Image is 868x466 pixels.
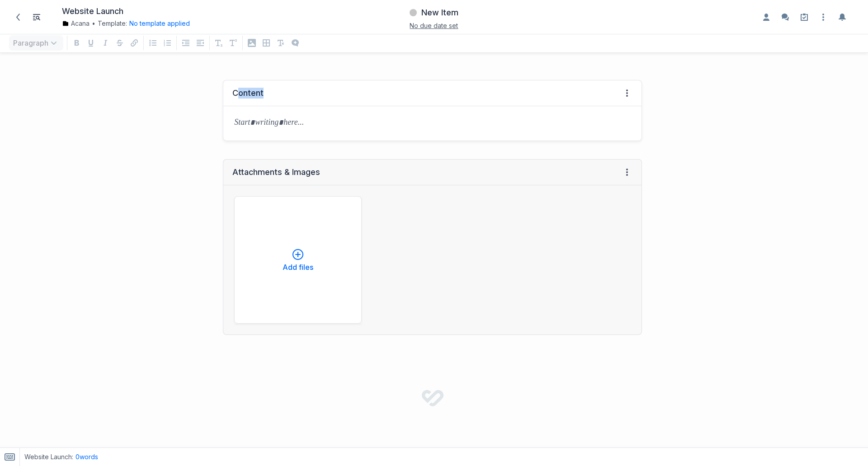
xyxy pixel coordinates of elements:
[10,9,26,25] a: Back
[232,88,264,99] div: Content
[408,5,460,21] button: New Item
[75,453,98,461] span: 0 words
[797,10,811,24] a: Setup guide
[410,22,458,29] span: No due date set
[129,19,190,28] button: No template applied
[62,6,123,17] h1: Website Launch
[24,452,73,461] span: Website Launch :
[778,10,793,24] button: Enable the commenting sidebar
[283,264,313,271] p: Add files
[75,452,98,461] button: 0words
[29,10,44,24] button: Toggle Item List
[127,19,190,28] div: No template applied
[296,5,572,29] div: New ItemNo due date set
[234,196,362,324] button: Add files
[62,19,287,28] div: Template:
[92,19,95,28] span: •
[7,33,65,52] div: Paragraph
[421,7,458,18] h3: New Item
[835,10,849,24] button: Toggle the notification sidebar
[62,19,90,28] a: Acana
[622,167,632,178] span: Field menu
[232,167,320,178] div: Attachments & Images
[759,10,774,24] button: Enable the assignees sidebar
[410,21,458,30] button: No due date set
[622,88,632,99] span: Field menu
